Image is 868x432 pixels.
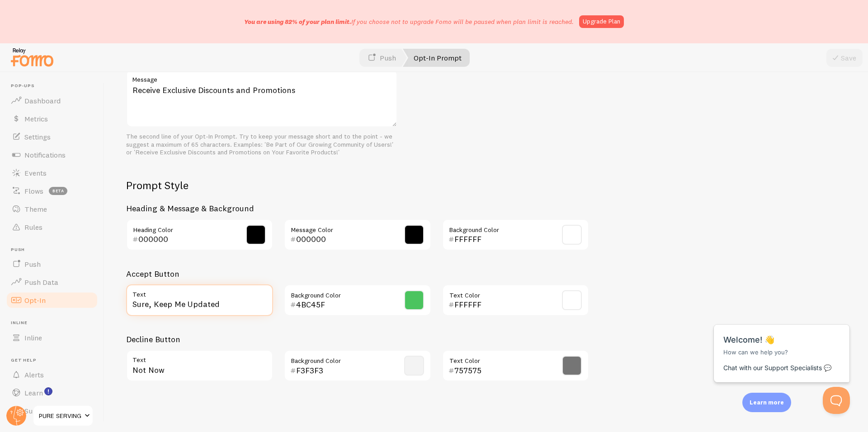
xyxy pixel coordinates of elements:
svg: <p>Watch New Feature Tutorials!</p> [44,387,52,395]
a: Push [5,255,99,273]
a: Alerts [5,366,99,384]
p: Learn more [750,398,784,407]
a: Support [5,402,99,420]
span: Learn [24,388,43,397]
p: If you choose not to upgrade Fomo will be paused when plan limit is reached. [244,17,574,26]
span: Flows [24,186,43,195]
iframe: Help Scout Beacon - Messages and Notifications [709,302,855,387]
h2: Prompt Style [126,178,589,192]
a: Dashboard [5,92,99,110]
span: Get Help [11,358,99,363]
a: Settings [5,128,99,146]
span: Events [24,168,47,177]
a: Learn [5,384,99,402]
span: Rules [24,223,42,232]
h3: Accept Button [126,269,589,279]
span: Metrics [24,114,48,123]
a: Notifications [5,146,99,164]
span: Dashboard [24,96,61,105]
a: Upgrade Plan [579,15,624,28]
span: Opt-In [24,296,46,305]
a: Theme [5,200,99,218]
a: Opt-In [5,291,99,309]
a: Inline [5,329,99,347]
label: Text [126,284,273,300]
span: beta [49,187,67,195]
h3: Heading & Message & Background [126,203,589,214]
span: Settings [24,132,51,141]
span: Theme [24,204,47,214]
div: The second line of your Opt-In Prompt. Try to keep your message short and to the point - we sugge... [126,133,397,157]
span: PURE SERVING [39,410,82,421]
a: Events [5,164,99,182]
a: PURE SERVING [33,405,94,427]
span: Inline [24,333,42,342]
label: Text [126,350,273,365]
span: Push [24,260,41,269]
span: Notifications [24,150,66,159]
span: You are using 82% of your plan limit. [244,18,351,26]
h3: Decline Button [126,334,589,344]
span: Alerts [24,370,44,379]
span: Push Data [24,278,58,287]
a: Push Data [5,273,99,291]
a: Metrics [5,110,99,128]
span: Inline [11,320,99,326]
a: Flows beta [5,182,99,200]
div: Learn more [742,393,791,412]
span: Pop-ups [11,83,99,89]
span: Push [11,247,99,253]
label: Message [126,70,397,85]
iframe: Help Scout Beacon - Open [823,387,850,414]
img: fomo-relay-logo-orange.svg [9,46,55,69]
a: Rules [5,218,99,236]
